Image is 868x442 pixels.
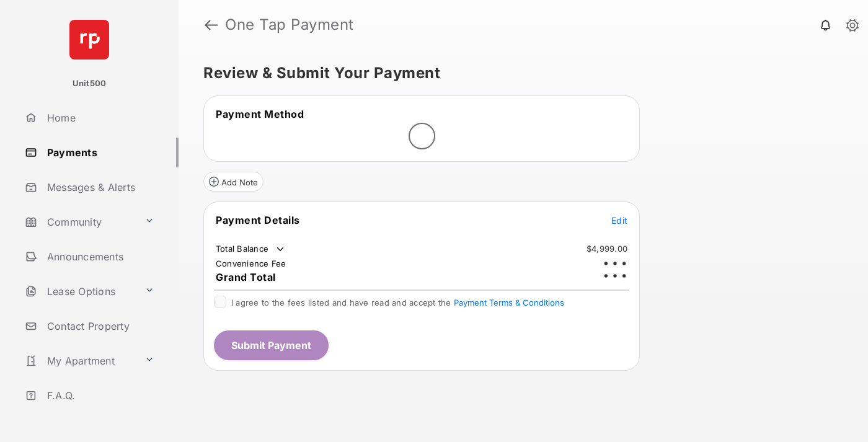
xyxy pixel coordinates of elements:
[20,242,179,272] a: Announcements
[20,138,179,167] a: Payments
[215,258,287,269] td: Convenience Fee
[586,243,628,254] td: $4,999.00
[215,243,286,255] td: Total Balance
[611,215,627,226] span: Edit
[231,298,564,307] span: I agree to the fees listed and have read and accept the
[454,298,564,307] button: I agree to the fees listed and have read and accept the
[611,214,627,226] button: Edit
[203,66,833,81] h5: Review & Submit Your Payment
[20,103,179,133] a: Home
[203,172,263,192] button: Add Note
[20,311,179,341] a: Contact Property
[20,172,179,202] a: Messages & Alerts
[20,207,139,237] a: Community
[216,108,304,120] span: Payment Method
[20,381,179,410] a: F.A.Q.
[216,214,300,226] span: Payment Details
[20,276,139,306] a: Lease Options
[225,17,354,32] strong: One Tap Payment
[73,77,107,90] p: Unit500
[214,330,329,360] button: Submit Payment
[216,271,276,283] span: Grand Total
[20,346,139,376] a: My Apartment
[69,20,109,60] img: svg+xml;base64,PHN2ZyB4bWxucz0iaHR0cDovL3d3dy53My5vcmcvMjAwMC9zdmciIHdpZHRoPSI2NCIgaGVpZ2h0PSI2NC...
